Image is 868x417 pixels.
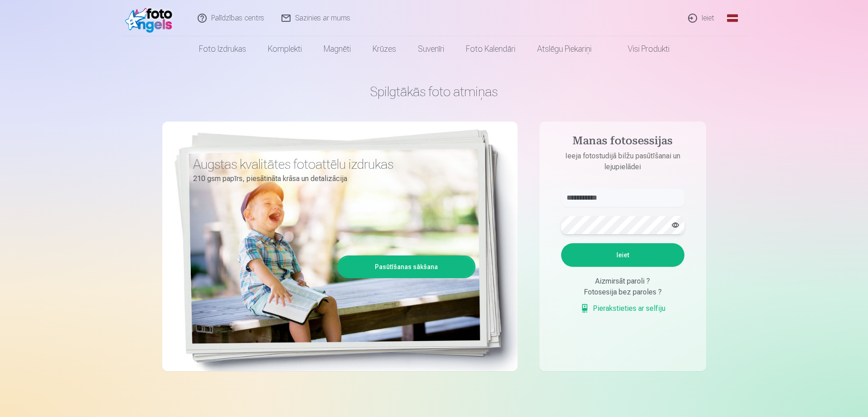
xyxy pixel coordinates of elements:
a: Atslēgu piekariņi [526,36,602,62]
a: Visi produkti [602,36,680,62]
a: Komplekti [257,36,313,62]
a: Pierakstieties ar selfiju [580,303,665,314]
h3: Augstas kvalitātes fotoattēlu izdrukas [193,156,469,172]
a: Foto izdrukas [188,36,257,62]
a: Foto kalendāri [455,36,526,62]
p: Ieeja fotostudijā bilžu pasūtīšanai un lejupielādei [552,151,693,172]
h1: Spilgtākās foto atmiņas [162,83,706,100]
a: Krūzes [362,36,407,62]
img: /fa1 [125,4,177,33]
div: Aizmirsāt paroli ? [561,276,684,287]
a: Pasūtīšanas sākšana [339,257,474,277]
a: Magnēti [313,36,362,62]
div: Fotosesija bez paroles ? [561,287,684,298]
p: 210 gsm papīrs, piesātināta krāsa un detalizācija [193,172,469,185]
a: Suvenīri [407,36,455,62]
h4: Manas fotosessijas [552,134,693,151]
button: Ieiet [561,243,684,267]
